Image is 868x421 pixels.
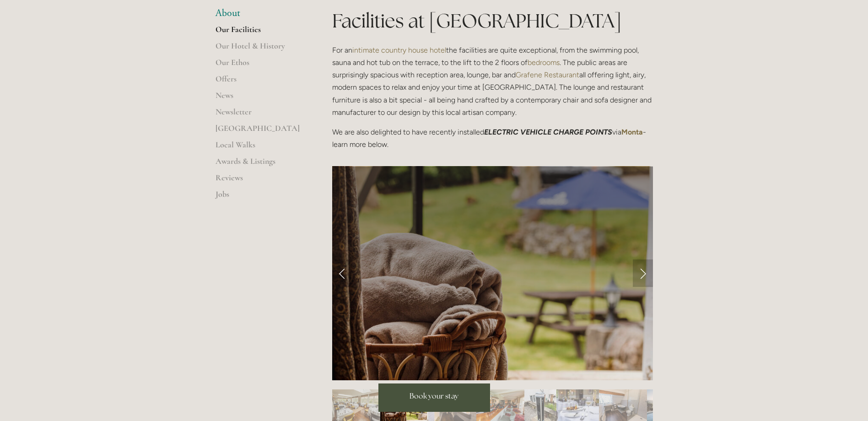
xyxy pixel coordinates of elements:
a: Reviews [216,173,303,189]
em: ELECTRIC VEHICLE CHARGE POINTS [484,128,612,136]
a: Next Slide [633,259,653,287]
p: For an the facilities are quite exceptional, from the swimming pool, sauna and hot tub on the ter... [332,44,653,119]
a: intimate country house hotel [352,46,446,54]
span: Book your stay [410,391,458,401]
a: Book your stay [378,383,490,412]
p: We are also delighted to have recently installed via - learn more below. [332,126,653,151]
a: Offers [216,74,303,90]
a: Awards & Listings [216,156,303,173]
a: Grafene Restaurant [516,70,579,79]
a: Jobs [216,189,303,205]
a: Our Hotel & History [216,41,303,57]
a: Previous Slide [332,259,352,287]
h1: Facilities at [GEOGRAPHIC_DATA] [332,7,653,34]
a: bedrooms [528,58,560,67]
a: Our Facilities [216,24,303,41]
a: Local Walks [216,140,303,156]
li: About [216,7,303,19]
a: Newsletter [216,107,303,123]
a: Monta [621,128,643,136]
a: News [216,90,303,107]
a: Our Ethos [216,57,303,74]
a: [GEOGRAPHIC_DATA] [216,123,303,140]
